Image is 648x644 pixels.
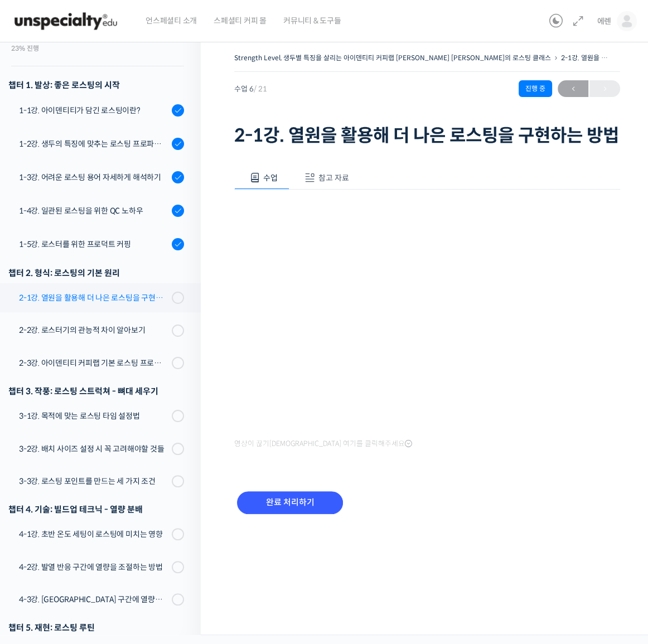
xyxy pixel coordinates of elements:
[19,104,168,117] div: 1-1강. 아이덴티티가 담긴 로스팅이란?
[19,171,168,183] div: 1-3강. 어려운 로스팅 용어 자세하게 해석하기
[8,384,184,399] div: 챕터 3. 작풍: 로스팅 스트럭쳐 - 뼈대 세우기
[234,85,267,93] span: 수업 6
[35,370,42,379] span: 홈
[11,45,184,52] div: 23% 진행
[263,173,278,183] span: 수업
[8,265,184,280] div: 챕터 2. 형식: 로스팅의 기본 원리
[19,357,168,369] div: 2-3강. 아이덴티티 커피랩 기본 로스팅 프로파일 세팅
[19,475,168,487] div: 3-3강. 로스팅 포인트를 만드는 세 가지 조건
[74,354,144,381] a: 대화
[19,324,168,336] div: 2-2강. 로스터기의 관능적 차이 알아보기
[19,138,168,150] div: 1-2강. 생두의 특징에 맞추는 로스팅 프로파일 'Stength Level'
[234,125,620,146] h1: 2-1강. 열원을 활용해 더 나은 로스팅을 구현하는 방법
[558,81,588,96] span: ←
[597,16,611,26] span: 에렌
[8,502,184,517] div: 챕터 4. 기술: 빌드업 테크닉 - 열량 분배
[254,84,267,94] span: / 21
[19,528,168,540] div: 4-1강. 초반 온도 세팅이 로스팅에 미치는 영향
[558,80,588,97] a: ←이전
[19,561,168,573] div: 4-2강. 발열 반응 구간에 열량을 조절하는 방법
[19,205,168,217] div: 1-4강. 일관된 로스팅을 위한 QC 노하우
[172,370,186,379] span: 설정
[19,443,168,455] div: 3-2강. 배치 사이즈 설정 시 꼭 고려해야할 것들
[19,238,168,250] div: 1-5강. 로스터를 위한 프로덕트 커핑
[8,620,184,635] div: 챕터 5. 재현: 로스팅 루틴
[237,491,343,514] input: 완료 처리하기
[19,292,168,304] div: 2-1강. 열원을 활용해 더 나은 로스팅을 구현하는 방법
[234,439,412,448] span: 영상이 끊기[DEMOGRAPHIC_DATA] 여기를 클릭해주세요
[19,410,168,422] div: 3-1강. 목적에 맞는 로스팅 타임 설정법
[234,54,551,62] a: Strength Level, 생두별 특징을 살리는 아이덴티티 커피랩 [PERSON_NAME] [PERSON_NAME]의 로스팅 클래스
[3,354,74,381] a: 홈
[519,80,552,97] div: 진행 중
[318,173,349,183] span: 참고 자료
[102,371,115,380] span: 대화
[19,593,168,606] div: 4-3강. [GEOGRAPHIC_DATA] 구간에 열량을 조절하는 방법
[144,354,214,381] a: 설정
[8,78,184,93] h3: 챕터 1. 발상: 좋은 로스팅의 시작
